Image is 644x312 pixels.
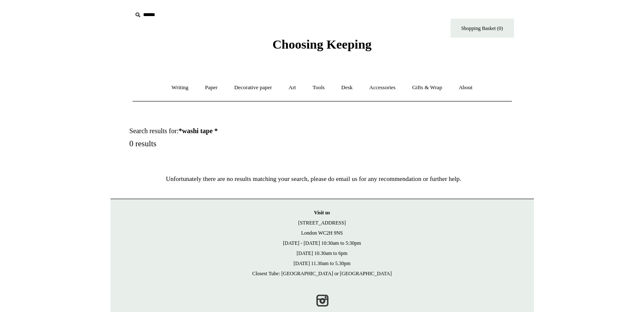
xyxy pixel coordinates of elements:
a: Shopping Basket (0) [451,19,514,38]
h1: Search results for: [130,127,332,135]
p: [STREET_ADDRESS] London WC2H 9NS [DATE] - [DATE] 10:30am to 5:30pm [DATE] 10.30am to 6pm [DATE] 1... [119,208,525,279]
a: Instagram [313,291,332,310]
a: Desk [334,77,360,99]
a: Accessories [362,77,403,99]
a: Tools [305,77,332,99]
a: Gifts & Wrap [404,77,450,99]
a: About [451,77,480,99]
a: Decorative paper [227,77,279,99]
a: Choosing Keeping [272,44,371,50]
a: Writing [164,77,196,99]
a: Art [281,77,304,99]
span: Choosing Keeping [272,37,371,51]
strong: Visit us [314,210,330,216]
p: Unfortunately there are no results matching your search, please do email us for any recommendatio... [111,174,517,184]
a: Paper [197,77,225,99]
h5: 0 results [130,139,332,149]
strong: *washi tape * [179,127,218,134]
